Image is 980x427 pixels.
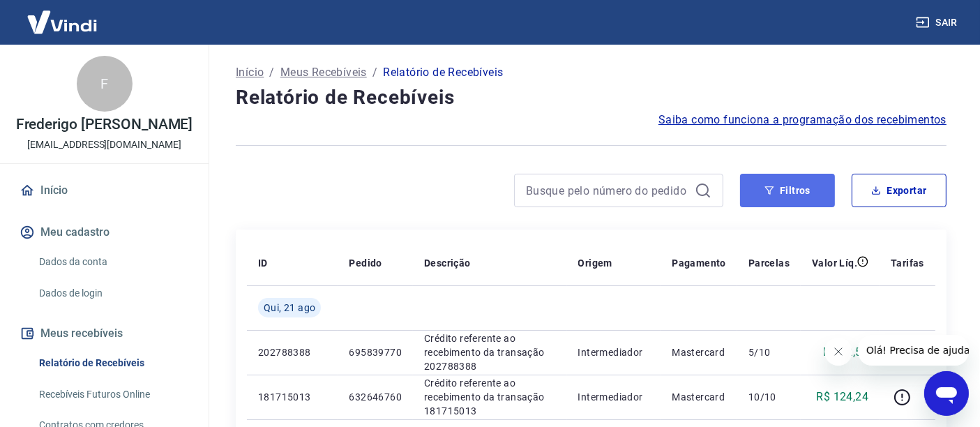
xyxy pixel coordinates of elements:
p: Crédito referente ao recebimento da transação 181715013 [424,376,556,418]
p: Relatório de Recebíveis [383,64,503,81]
p: Descrição [424,256,471,270]
p: Intermediador [578,345,650,359]
p: Pagamento [672,256,726,270]
p: R$ 124,24 [817,389,869,405]
iframe: Fechar mensagem [824,338,852,366]
p: / [372,64,377,81]
p: Valor Líq. [812,256,857,270]
button: Meu cadastro [17,217,192,248]
button: Meus recebíveis [17,318,192,349]
p: Parcelas [748,256,790,270]
p: Pedido [349,256,382,270]
div: F [77,56,133,112]
button: Sair [913,10,963,36]
p: 181715013 [258,390,326,404]
a: Início [17,175,192,206]
p: Mastercard [672,345,726,359]
p: Origem [578,256,612,270]
a: Meus Recebíveis [280,64,367,81]
iframe: Botão para abrir a janela de mensagens [924,371,969,416]
img: Vindi [17,1,107,43]
p: Frederigo [PERSON_NAME] [16,117,193,132]
p: Tarifas [891,256,924,270]
a: Relatório de Recebíveis [33,349,192,377]
p: 202788388 [258,345,326,359]
span: Qui, 21 ago [264,301,315,315]
p: R$ 62,55 [823,344,868,361]
button: Filtros [740,174,835,207]
button: Exportar [852,174,947,207]
p: Crédito referente ao recebimento da transação 202788388 [424,331,556,373]
p: [EMAIL_ADDRESS][DOMAIN_NAME] [27,137,181,152]
a: Recebíveis Futuros Online [33,380,192,409]
input: Busque pelo número do pedido [526,180,689,201]
p: 10/10 [748,390,790,404]
h4: Relatório de Recebíveis [236,84,947,112]
a: Dados de login [33,279,192,308]
p: / [269,64,274,81]
p: Mastercard [672,390,726,404]
p: ID [258,256,268,270]
iframe: Mensagem da empresa [858,335,969,366]
a: Dados da conta [33,248,192,276]
p: Intermediador [578,390,650,404]
p: 632646760 [349,390,402,404]
p: 695839770 [349,345,402,359]
p: 5/10 [748,345,790,359]
a: Saiba como funciona a programação dos recebimentos [658,112,947,128]
a: Início [236,64,264,81]
span: Olá! Precisa de ajuda? [8,10,117,21]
